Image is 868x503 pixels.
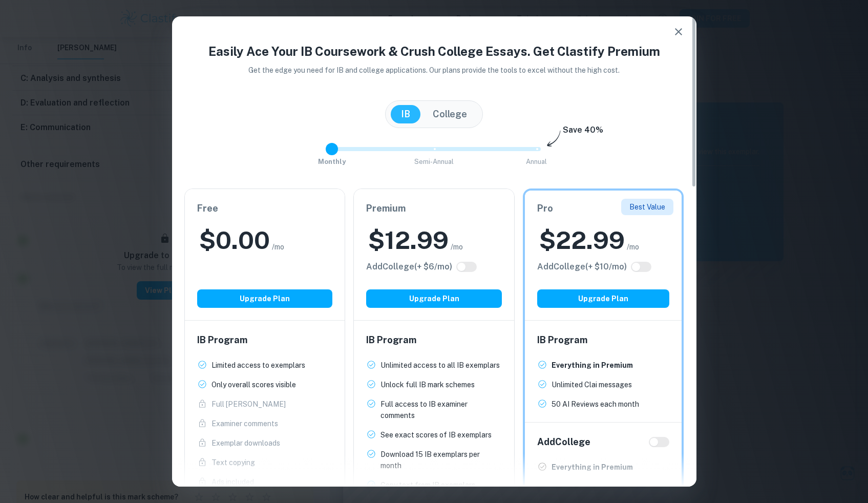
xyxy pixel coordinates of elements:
[211,379,296,390] p: Only overall scores visible
[199,224,270,257] h2: $ 0.00
[211,418,278,429] p: Examiner comments
[380,449,502,471] p: Download 15 IB exemplars per month
[366,261,452,273] h6: Click to see all the additional College features.
[537,333,670,347] h6: IB Program
[197,289,333,308] button: Upgrade Plan
[211,399,286,410] p: Full [PERSON_NAME]
[422,105,477,123] button: College
[272,241,284,253] span: /mo
[537,261,627,273] h6: Click to see all the additional College features.
[552,360,633,371] p: Everything in Premium
[537,289,670,308] button: Upgrade Plan
[368,224,449,257] h2: $ 12.99
[184,42,684,60] h4: Easily Ace Your IB Coursework & Crush College Essays. Get Clastify Premium
[451,241,463,253] span: /mo
[629,201,665,213] p: Best Value
[539,224,625,257] h2: $ 22.99
[414,158,454,165] span: Semi-Annual
[552,379,632,390] p: Unlimited Clai messages
[318,158,346,165] span: Monthly
[366,201,502,216] h6: Premium
[197,201,333,216] h6: Free
[211,360,305,371] p: Limited access to exemplars
[391,105,420,123] button: IB
[366,289,502,308] button: Upgrade Plan
[234,65,634,76] p: Get the edge you need for IB and college applications. Our plans provide the tools to excel witho...
[537,201,670,216] h6: Pro
[537,435,590,449] h6: Add College
[563,124,603,141] h6: Save 40%
[211,437,280,449] p: Exemplar downloads
[366,333,502,347] h6: IB Program
[547,130,561,148] img: subscription-arrow.svg
[380,360,500,371] p: Unlimited access to all IB exemplars
[380,399,502,421] p: Full access to IB examiner comments
[380,379,475,390] p: Unlock full IB mark schemes
[526,158,547,165] span: Annual
[197,333,333,347] h6: IB Program
[380,429,492,441] p: See exact scores of IB exemplars
[627,241,639,253] span: /mo
[552,399,639,410] p: 50 AI Reviews each month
